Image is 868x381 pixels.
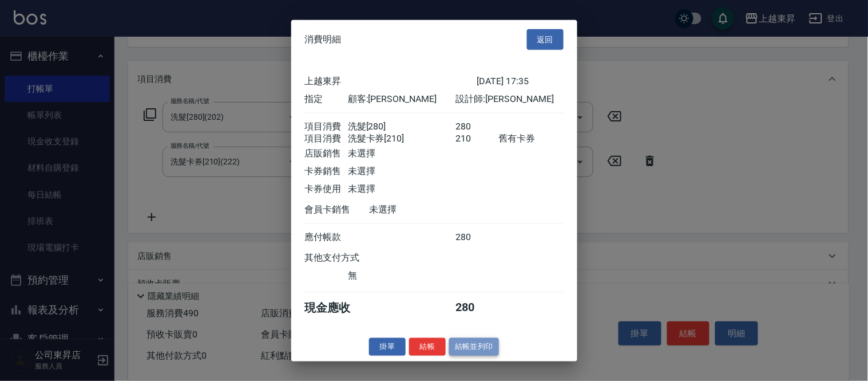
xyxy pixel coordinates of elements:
[370,204,477,216] div: 未選擇
[305,300,370,316] div: 現金應收
[455,93,563,105] div: 設計師: [PERSON_NAME]
[305,133,348,145] div: 項目消費
[455,133,498,145] div: 210
[527,29,564,50] button: 返回
[305,121,348,133] div: 項目消費
[305,252,391,264] div: 其他支付方式
[305,204,370,216] div: 會員卡銷售
[305,93,348,105] div: 指定
[409,338,446,356] button: 結帳
[369,338,406,356] button: 掛單
[305,76,477,88] div: 上越東昇
[305,231,348,243] div: 應付帳款
[455,231,498,243] div: 280
[455,121,498,133] div: 280
[348,166,455,178] div: 未選擇
[455,300,498,316] div: 280
[498,133,563,145] div: 舊有卡券
[449,338,499,356] button: 結帳並列印
[477,76,564,88] div: [DATE] 17:35
[305,183,348,195] div: 卡券使用
[348,183,455,195] div: 未選擇
[305,166,348,178] div: 卡券銷售
[348,270,455,282] div: 無
[348,93,455,105] div: 顧客: [PERSON_NAME]
[305,148,348,160] div: 店販銷售
[305,34,342,45] span: 消費明細
[348,133,455,145] div: 洗髮卡券[210]
[348,121,455,133] div: 洗髮[280]
[348,148,455,160] div: 未選擇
